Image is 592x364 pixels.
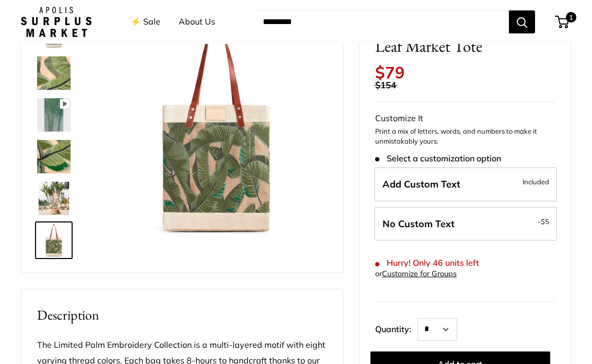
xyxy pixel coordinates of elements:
a: Embroidered Palm Leaf Market Tote [35,221,73,259]
span: Select a customization option [375,154,501,163]
a: description_A multi-layered motif with eight varying thread colors. [35,54,73,92]
a: description_Multi-layered motif with eight varying thread colors [35,96,73,134]
img: description_A multi-layered motif with eight varying thread colors. [37,56,71,90]
span: No Custom Text [382,218,455,230]
span: Embroidered Palm Leaf Market Tote [375,17,517,56]
img: description_Multi-layered motif with eight varying thread colors [37,98,71,132]
span: Add Custom Text [382,178,460,190]
img: Embroidered Palm Leaf Market Tote [105,15,327,237]
img: Embroidered Palm Leaf Market Tote [37,182,71,215]
a: ⚡️ Sale [131,14,160,30]
span: 1 [566,12,576,22]
a: Customize for Groups [382,269,457,278]
div: or [375,267,457,281]
img: Apolis: Surplus Market [21,7,91,37]
span: $5 [541,217,549,226]
span: - [538,215,549,228]
span: $154 [375,79,396,90]
span: Hurry! Only 46 units left [375,258,479,268]
span: Included [523,175,549,188]
img: Embroidered Palm Leaf Market Tote [37,224,71,257]
input: Search... [254,10,509,33]
a: description_A multi-layered motif with eight varying thread colors. [35,138,73,175]
a: About Us [179,14,215,30]
div: Customize It [375,111,555,126]
label: Leave Blank [374,207,557,241]
a: Embroidered Palm Leaf Market Tote [35,180,73,217]
label: Quantity: [375,315,417,341]
label: Add Custom Text [374,167,557,202]
img: description_A multi-layered motif with eight varying thread colors. [37,140,71,173]
span: $79 [375,62,405,83]
a: 1 [556,16,569,28]
h2: Description [37,305,327,325]
button: Search [509,10,535,33]
p: Print a mix of letters, words, and numbers to make it unmistakably yours. [375,126,555,147]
